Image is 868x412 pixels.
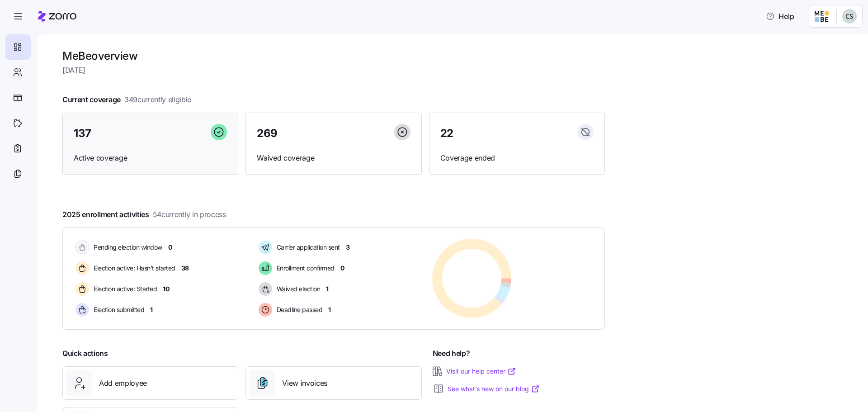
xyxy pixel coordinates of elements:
[91,305,144,314] span: Election submitted
[440,128,453,139] span: 22
[181,264,189,273] span: 38
[99,378,147,389] span: Add employee
[74,128,91,139] span: 137
[282,378,327,389] span: View invoices
[328,305,331,314] span: 1
[91,264,175,273] span: Election active: Hasn't started
[62,209,226,220] span: 2025 enrollment activities
[274,305,323,314] span: Deadline passed
[446,367,516,376] a: Visit our help center
[168,243,172,252] span: 0
[62,94,191,105] span: Current coverage
[815,11,829,22] img: Employer logo
[150,305,153,314] span: 1
[274,284,321,294] span: Waived election
[124,94,191,105] span: 349 currently eligible
[257,128,278,139] span: 269
[74,152,227,164] span: Active coverage
[340,264,344,273] span: 0
[91,284,157,294] span: Election active: Started
[326,284,329,294] span: 1
[346,243,350,252] span: 3
[257,152,410,164] span: Waived coverage
[448,384,540,393] a: See what’s new on our blog
[91,243,162,252] span: Pending election window
[163,284,169,294] span: 10
[433,348,470,359] span: Need help?
[274,243,340,252] span: Carrier application sent
[440,152,594,164] span: Coverage ended
[62,65,605,76] span: [DATE]
[766,11,794,22] span: Help
[153,209,226,220] span: 54 currently in process
[274,264,335,273] span: Enrollment confirmed
[62,49,605,63] h1: MeBe overview
[842,9,857,24] img: 2df6d97b4bcaa7f1b4a2ee07b0c0b24b
[759,7,802,25] button: Help
[62,348,108,359] span: Quick actions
